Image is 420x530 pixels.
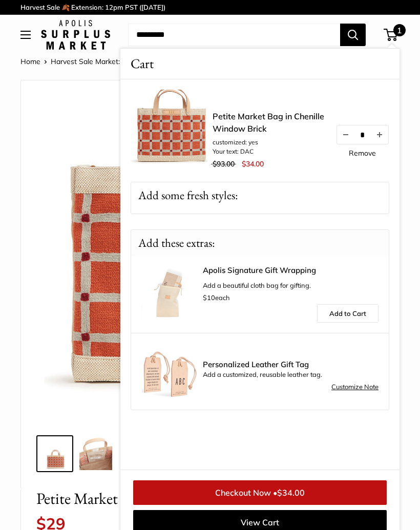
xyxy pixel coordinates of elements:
[203,361,379,381] div: Add a customized, reusable leather tag.
[20,55,296,68] nav: Breadcrumb
[36,435,73,472] a: Petite Market Bag in Chenille Window Brick
[385,29,397,41] a: 1
[38,437,71,470] img: Petite Market Bag in Chenille Window Brick
[203,361,379,369] span: Personalized Leather Gift Tag
[44,91,376,422] img: customizer-prod
[213,159,235,168] span: $93.00
[131,230,222,256] p: Add these extras:
[128,24,340,46] input: Search...
[203,293,215,302] span: $10
[77,435,114,472] a: Petite Market Bag in Chenille Window Brick
[131,182,389,208] p: Add some fresh styles:
[354,130,371,139] input: Quantity
[337,125,354,144] button: Decrease quantity by 1
[213,147,325,156] li: Your text: DAC
[213,110,325,135] a: Petite Market Bag in Chenille Window Brick
[393,24,406,36] span: 1
[36,489,347,508] span: Petite Market Bag in Chenille Window Brick
[79,437,112,470] img: Petite Market Bag in Chenille Window Brick
[51,57,153,66] a: Harvest Sale Market: Extended
[340,24,366,46] button: Search
[203,266,379,274] a: Apolis Signature Gift Wrapping
[133,480,387,505] a: Checkout Now •$34.00
[242,159,264,168] span: $34.00
[203,266,379,304] div: Add a beautiful cloth bag for gifting.
[349,150,376,157] a: Remove
[317,304,379,323] a: Add to Cart
[331,381,379,393] a: Customize Note
[20,57,40,66] a: Home
[118,435,155,472] a: Petite Market Bag in Chenille Window Brick
[277,487,305,498] span: $34.00
[41,20,110,50] img: Apolis: Surplus Market
[20,31,31,39] button: Open menu
[371,125,388,144] button: Increase quantity by 1
[141,266,198,323] img: Apolis Signature Gift Wrapping
[203,293,230,302] span: each
[131,54,154,74] span: Cart
[213,138,325,147] li: customized: yes
[141,343,198,399] img: Luggage Tag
